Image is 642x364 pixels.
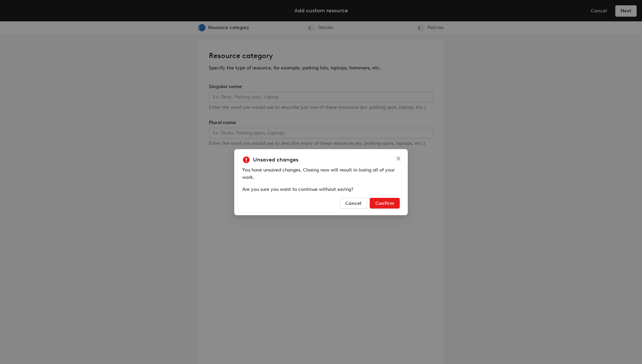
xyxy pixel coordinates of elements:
button: Cancel [340,198,367,209]
button: Close [393,153,404,164]
div: Are you sure you want to continue without saving? [242,186,400,193]
div: You have unsaved changes. Closing now will result in losing all of your work. [242,166,400,181]
span: Confirm [375,200,394,206]
span: close [396,156,401,161]
h5: Unsaved changes [253,156,298,164]
button: Confirm [370,198,400,209]
span: Cancel [345,200,361,206]
span: Close [393,156,404,161]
